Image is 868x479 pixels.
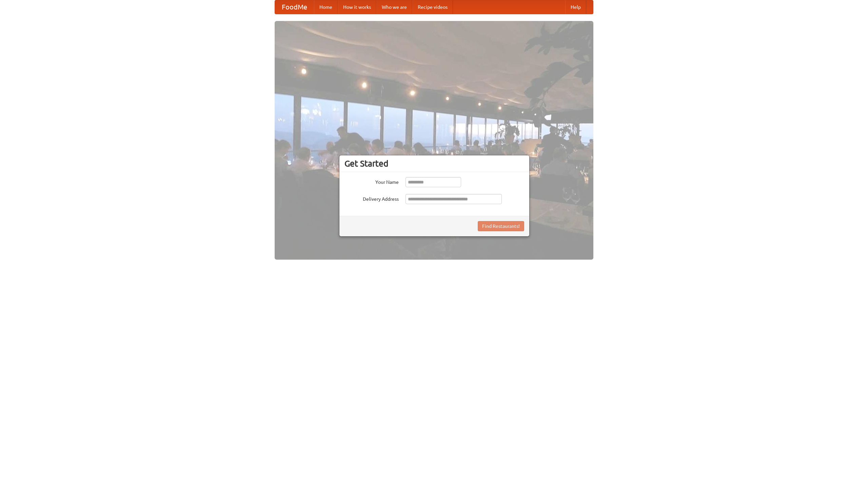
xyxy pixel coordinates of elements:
a: Recipe videos [412,0,453,14]
a: FoodMe [275,0,314,14]
a: Help [565,0,586,14]
button: Find Restaurants! [478,221,524,231]
a: Who we are [376,0,412,14]
h3: Get Started [344,158,524,169]
label: Your Name [344,177,399,186]
a: Home [314,0,338,14]
a: How it works [338,0,376,14]
label: Delivery Address [344,194,399,202]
